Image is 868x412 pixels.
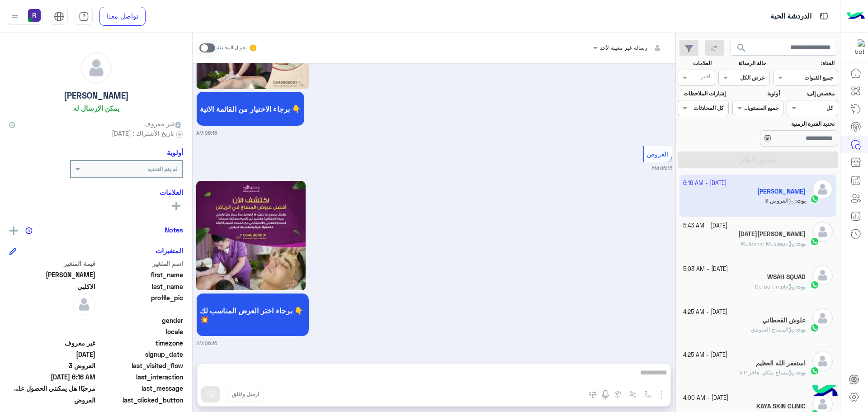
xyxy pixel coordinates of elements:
span: بوت [797,240,806,247]
h6: Notes [165,226,183,234]
img: defaultAdmin.png [812,222,833,242]
img: profile [9,11,20,22]
img: defaultAdmin.png [73,293,95,316]
h6: المتغيرات [156,246,183,255]
label: إشارات الملاحظات [679,90,725,98]
span: search [736,43,747,53]
h5: KAYA SKIN CLINIC [756,403,806,410]
button: ارسل واغلق [227,387,264,402]
p: الدردشة الحية [770,10,811,23]
div: اختر [701,72,712,83]
b: : [795,326,806,333]
h5: [PERSON_NAME] [64,90,129,101]
span: last_visited_flow [97,361,184,370]
span: تاريخ الأشتراك : [DATE] [112,128,174,138]
h5: Raja Sa [738,230,806,238]
span: بوت [797,326,806,333]
img: tab [79,11,89,22]
h6: يمكن الإرسال له [73,104,119,112]
h6: أولوية [167,148,183,156]
span: null [9,316,95,325]
span: gender [97,316,184,325]
span: Welcome Message [741,240,795,247]
label: حالة الرسالة [720,59,766,67]
span: غير معروف [9,338,95,348]
span: غير معروف [144,119,183,128]
a: تواصل معنا [99,7,146,26]
img: defaultAdmin.png [81,52,112,83]
b: : [795,283,806,290]
h5: استغفر الله العظيم [756,360,806,367]
img: tab [54,11,64,22]
span: timezone [97,338,184,348]
button: search [731,40,753,59]
span: برجاء اختر العرض المناسب لك 👇 💥 [200,306,306,323]
small: [DATE] - 5:03 AM [683,265,728,274]
label: العلامات [679,59,712,67]
img: WhatsApp [810,280,819,289]
small: 06:16 AM [651,165,672,172]
span: العروض [647,150,668,158]
span: برجاء الاختيار من القائمة الاتية 👇 [200,104,301,113]
img: userImage [28,9,41,22]
span: locale [97,327,184,336]
h5: علوش القحطاني [762,317,806,324]
img: defaultAdmin.png [812,351,833,371]
span: last_interaction [97,372,184,382]
span: 2025-09-22T03:13:43.236Z [9,350,95,359]
a: tab [75,7,93,26]
small: تحويل المحادثة [217,44,247,52]
small: 06:15 AM [196,129,217,137]
small: [DATE] - 4:25 AM [683,308,727,317]
span: بوت [797,369,806,376]
img: WhatsApp [810,323,819,332]
img: WhatsApp [810,366,819,375]
img: 322853014244696 [849,39,865,56]
button: تطبيق الفلاتر [678,152,838,168]
span: profile_pic [97,293,184,314]
label: أولوية [733,90,780,98]
img: Logo [847,7,865,26]
span: عبدالرحمن [9,270,95,279]
small: [DATE] - 4:00 AM [683,394,728,403]
span: العروض 3 [9,361,95,370]
span: first_name [97,270,184,279]
span: null [9,327,95,336]
span: Default reply [755,283,795,290]
img: hulul-logo.png [809,376,841,407]
span: 2025-09-22T03:16:28.883Z [9,372,95,382]
span: last_clicked_button [97,395,184,405]
span: اسم المتغير [97,259,184,268]
label: مخصص إلى: [788,90,835,98]
img: defaultAdmin.png [812,265,833,285]
span: رسالة غير معينة لأحد [600,44,647,51]
span: last_message [97,384,184,393]
b: : [795,240,806,247]
img: defaultAdmin.png [812,308,833,328]
label: تحديد الفترة الزمنية [733,120,835,128]
h6: العلامات [9,188,183,196]
small: [DATE] - 4:25 AM [683,351,727,360]
span: signup_date [97,350,184,359]
span: العروض [9,395,95,405]
img: add [9,227,18,235]
small: 06:16 AM [196,340,217,347]
span: الاكلبي [9,282,95,291]
span: last_name [97,282,184,291]
h5: WSAH SQUAD [767,273,806,281]
span: قيمة المتغير [9,259,95,268]
small: [DATE] - 5:43 AM [683,222,727,230]
b: : [795,369,806,376]
span: مرحبًا! هل يمكنني الحصول على مزيد من المعلومات حول هذا؟ [9,384,95,393]
span: بوت [797,283,806,290]
img: Q2FwdHVyZSAoMTApLnBuZw%3D%3D.png [196,181,306,291]
img: notes [25,227,33,234]
img: tab [818,10,830,22]
img: WhatsApp [810,237,819,246]
b: لم يتم التحديد [147,166,178,172]
label: القناة: [774,59,835,67]
span: مساج ملكي فاخر VIP [739,369,795,376]
span: المساج السويدي [751,326,795,333]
